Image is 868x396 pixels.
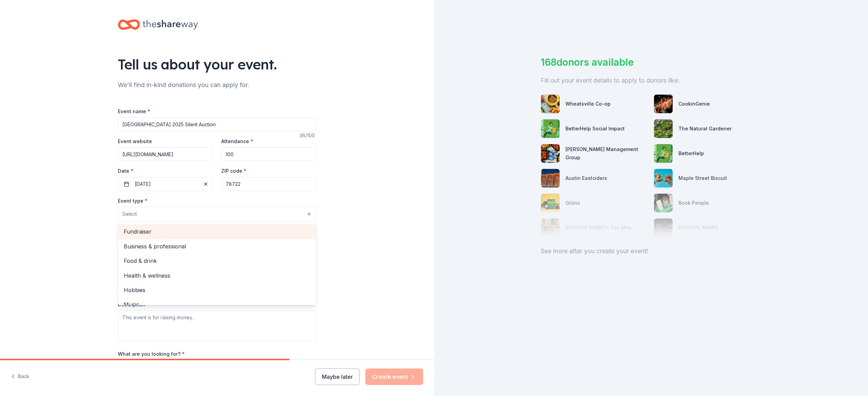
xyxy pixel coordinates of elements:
span: Hobbies [124,286,310,295]
span: Health & wellness [124,271,310,280]
span: Music [124,300,310,309]
button: Select [118,207,316,221]
span: Business & professional [124,242,310,251]
span: Fundraiser [124,227,310,236]
span: Select [122,210,137,218]
div: Select [118,223,316,305]
span: Food & drink [124,256,310,265]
